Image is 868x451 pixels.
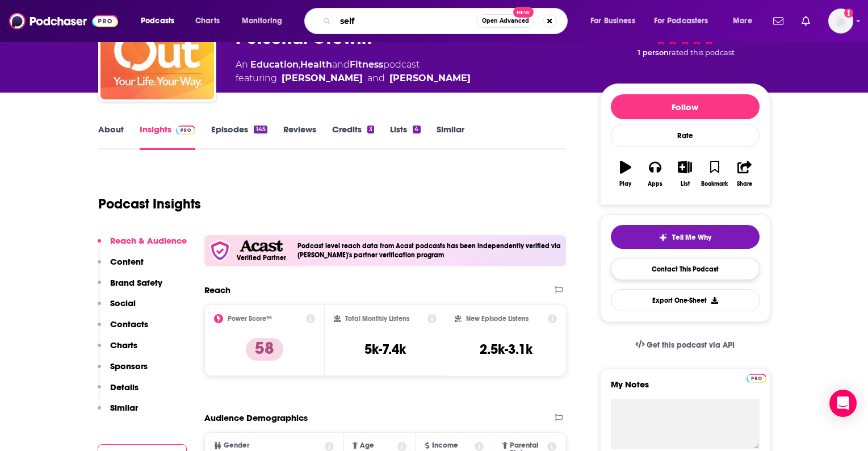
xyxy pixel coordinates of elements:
[195,13,220,29] span: Charts
[98,402,138,423] button: Similar
[769,11,788,31] a: Show notifications dropdown
[733,13,752,29] span: More
[619,181,631,187] div: Play
[98,195,201,212] h1: Podcast Insights
[98,382,139,403] button: Details
[640,153,670,194] button: Apps
[797,11,815,31] a: Show notifications dropdown
[98,340,137,361] button: Charts
[670,153,699,194] button: List
[701,181,728,187] div: Bookmark
[828,9,853,34] span: Logged in as pstanton
[315,8,578,34] div: Search podcasts, credits, & more...
[283,124,316,150] a: Reviews
[204,285,230,295] h2: Reach
[432,442,458,449] span: Income
[648,181,662,187] div: Apps
[611,289,760,311] button: Export One-Sheet
[98,319,148,340] button: Contacts
[300,59,332,70] a: Health
[9,10,118,32] img: Podchaser - Follow, Share and Rate Podcasts
[844,9,853,18] svg: Add a profile image
[110,235,187,246] p: Reach & Audience
[141,13,174,29] span: Podcasts
[110,402,138,413] p: Similar
[133,12,189,30] button: open menu
[350,59,383,70] a: Fitness
[725,12,766,30] button: open menu
[647,340,735,350] span: Get this podcast via API
[110,340,137,350] p: Charts
[611,225,760,249] button: tell me why sparkleTell Me Why
[240,240,283,252] img: Acast
[110,361,148,371] p: Sponsors
[611,94,760,119] button: Follow
[480,341,532,358] h3: 2.5k-3.1k
[98,235,187,256] button: Reach & Audience
[98,298,136,319] button: Social
[681,181,690,187] div: List
[110,298,136,308] p: Social
[228,315,272,323] h2: Power Score™
[110,382,139,392] p: Details
[659,233,668,242] img: tell me why sparkle
[390,124,420,150] a: Lists4
[611,153,640,194] button: Play
[828,9,853,34] button: Show profile menu
[669,48,735,57] span: rated this podcast
[482,18,529,24] span: Open Advanced
[626,331,744,359] a: Get this podcast via API
[110,256,144,267] p: Content
[654,13,708,29] span: For Podcasters
[110,319,148,329] p: Contacts
[98,124,124,150] a: About
[360,442,374,449] span: Age
[672,233,711,242] span: Tell Me Why
[254,126,267,133] div: 145
[611,124,760,147] div: Rate
[477,14,534,28] button: Open AdvancedNew
[234,12,297,30] button: open menu
[582,12,649,30] button: open menu
[829,390,857,417] div: Open Intercom Messenger
[367,72,385,85] span: and
[638,48,669,57] span: 1 person
[332,59,350,70] span: and
[466,315,529,323] h2: New Episode Listens
[299,59,300,70] span: ,
[332,124,374,150] a: Credits3
[140,124,196,150] a: InsightsPodchaser Pro
[336,12,477,30] input: Search podcasts, credits, & more...
[389,72,471,85] a: Keri Ohlrich
[98,361,148,382] button: Sponsors
[98,277,162,298] button: Brand Safety
[282,72,363,85] a: Kelly Guenther
[204,412,308,423] h2: Audience Demographics
[647,12,725,30] button: open menu
[700,153,729,194] button: Bookmark
[737,181,752,187] div: Share
[345,315,409,323] h2: Total Monthly Listens
[211,124,267,150] a: Episodes145
[250,59,299,70] a: Education
[236,58,471,85] div: An podcast
[297,242,562,259] h4: Podcast level reach data from Acast podcasts has been independently verified via [PERSON_NAME]'s ...
[237,254,286,261] h5: Verified Partner
[747,374,766,383] img: Podchaser Pro
[513,7,534,18] span: New
[242,13,282,29] span: Monitoring
[437,124,464,150] a: Similar
[176,126,196,135] img: Podchaser Pro
[367,126,374,133] div: 3
[729,153,759,194] button: Share
[828,9,853,34] img: User Profile
[224,442,249,449] span: Gender
[590,13,635,29] span: For Business
[364,341,406,358] h3: 5k-7.4k
[611,379,760,399] label: My Notes
[611,258,760,280] a: Contact This Podcast
[413,126,420,133] div: 4
[246,338,283,361] p: 58
[747,372,766,383] a: Pro website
